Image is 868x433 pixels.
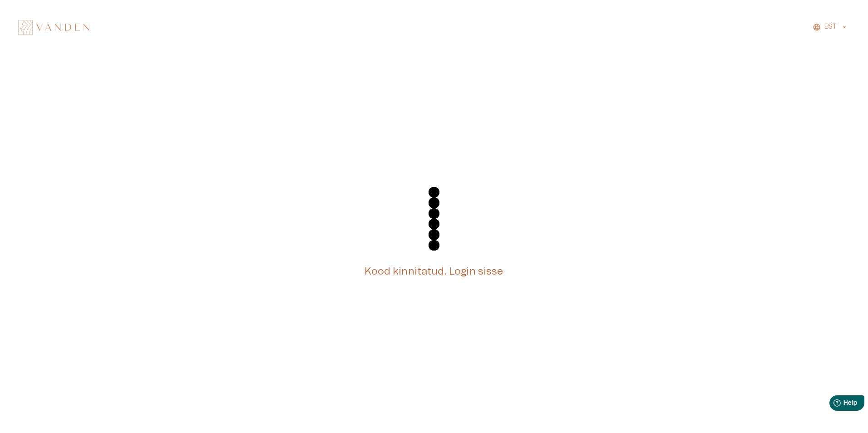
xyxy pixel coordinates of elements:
[797,392,868,417] iframe: Help widget launcher
[18,20,89,34] img: Vanden logo
[365,265,503,278] h5: Kood kinnitatud. Login sisse
[811,20,850,34] button: EST
[824,22,837,32] p: EST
